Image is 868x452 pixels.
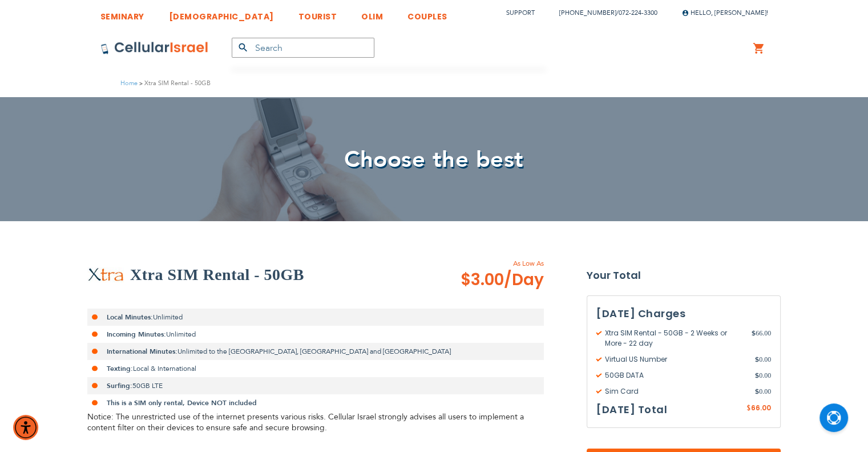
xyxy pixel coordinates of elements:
span: $ [752,328,756,338]
strong: Your Total [587,267,781,284]
strong: Texting: [107,364,133,373]
span: Hello, [PERSON_NAME]! [682,9,768,17]
li: Local & International [87,360,544,377]
span: $ [755,354,759,365]
h3: [DATE] Total [596,401,667,418]
a: OLIM [361,3,383,24]
li: Unlimited to the [GEOGRAPHIC_DATA], [GEOGRAPHIC_DATA] and [GEOGRAPHIC_DATA] [87,343,544,360]
strong: Surfing: [107,381,132,390]
span: Choose the best [344,144,524,175]
a: COUPLES [407,3,447,24]
strong: International Minutes: [107,347,177,356]
a: 072-224-3300 [619,9,657,17]
a: SEMINARY [100,3,144,24]
li: Unlimited [87,326,544,343]
img: Cellular Israel Logo [100,41,209,55]
span: 66.00 [752,328,771,349]
h2: Xtra SIM Rental - 50GB [130,263,304,286]
span: $3.00 [461,269,544,291]
li: Unlimited [87,309,544,326]
span: Xtra SIM Rental - 50GB - 2 Weeks or More - 22 day [596,328,752,349]
span: /Day [504,269,544,291]
span: Virtual US Number [596,354,755,365]
span: 66.00 [751,403,771,413]
div: Notice: The unrestricted use of the internet presents various risks. Cellular Israel strongly adv... [87,411,544,433]
a: TOURIST [298,3,337,24]
h3: [DATE] Charges [596,305,771,322]
li: Xtra SIM Rental - 50GB [138,78,211,89]
img: Xtra SIM Rental - 50GB [87,267,124,282]
a: [PHONE_NUMBER] [559,9,616,17]
span: 50GB DATA [596,370,755,381]
input: Search [232,38,374,58]
span: Sim Card [596,386,755,397]
span: 0.00 [755,354,771,365]
span: $ [746,403,751,414]
a: Support [506,9,535,17]
span: $ [755,370,759,381]
strong: Incoming Minutes: [107,330,166,339]
div: Accessibility Menu [13,415,38,440]
strong: Local Minutes: [107,313,153,322]
li: 50GB LTE [87,377,544,394]
a: Home [120,79,138,87]
span: 0.00 [755,386,771,397]
span: As Low As [430,258,544,269]
span: $ [755,386,759,397]
li: / [548,5,657,21]
span: 0.00 [755,370,771,381]
a: [DEMOGRAPHIC_DATA] [169,3,274,24]
strong: This is a SIM only rental, Device NOT included [107,398,257,407]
